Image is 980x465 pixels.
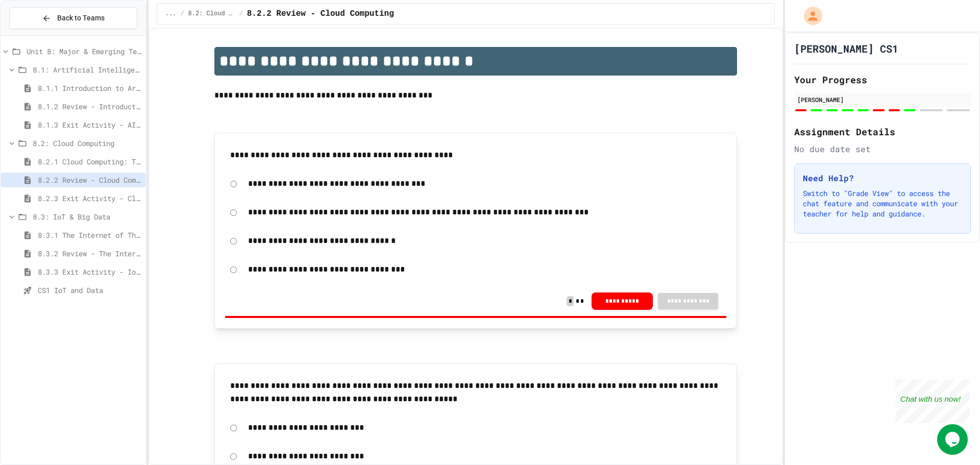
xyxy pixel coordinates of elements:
span: ... [165,10,177,18]
span: 8.2.2 Review - Cloud Computing [38,175,141,185]
span: / [180,10,184,18]
h2: Your Progress [794,72,971,87]
span: 8.2.2 Review - Cloud Computing [247,8,394,20]
p: Switch to "Grade View" to access the chat feature and communicate with your teacher for help and ... [803,188,962,219]
span: Back to Teams [57,13,105,23]
h1: [PERSON_NAME] CS1 [794,41,898,56]
iframe: chat widget [895,380,970,423]
div: My Account [793,4,825,28]
span: 8.3.1 The Internet of Things and Big Data: Our Connected Digital World [38,230,141,240]
span: 8.1: Artificial Intelligence Basics [33,64,141,75]
iframe: chat widget [937,424,970,455]
button: Back to Teams [9,7,137,29]
div: No due date set [794,143,971,155]
span: Unit 8: Major & Emerging Technologies [27,46,141,57]
span: 8.2.1 Cloud Computing: Transforming the Digital World [38,156,141,167]
span: / [239,10,243,18]
span: CS1 IoT and Data [38,285,141,296]
span: 8.3.2 Review - The Internet of Things and Big Data [38,248,141,259]
span: 8.2.3 Exit Activity - Cloud Service Detective [38,193,141,204]
div: [PERSON_NAME] [797,95,968,104]
span: 8.1.3 Exit Activity - AI Detective [38,119,141,130]
span: 8.2: Cloud Computing [188,10,235,18]
span: 8.2: Cloud Computing [33,138,141,149]
h3: Need Help? [803,172,962,184]
span: 8.3.3 Exit Activity - IoT Data Detective Challenge [38,266,141,277]
h2: Assignment Details [794,125,971,139]
span: 8.1.2 Review - Introduction to Artificial Intelligence [38,101,141,112]
span: 8.1.1 Introduction to Artificial Intelligence [38,83,141,93]
span: 8.3: IoT & Big Data [33,211,141,222]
